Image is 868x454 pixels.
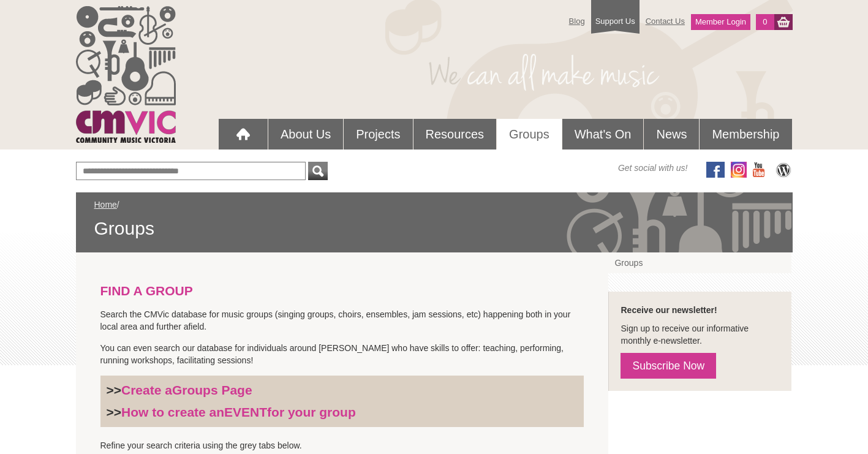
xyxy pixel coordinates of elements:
[774,162,793,178] img: CMVic Blog
[121,405,356,419] a: How to create anEVENTfor your group
[562,119,644,149] a: What's On
[76,6,176,143] img: cmvic_logo.png
[344,119,412,149] a: Projects
[94,217,774,240] span: Groups
[224,405,267,419] strong: EVENT
[731,162,747,178] img: icon-instagram.png
[413,119,497,149] a: Resources
[100,284,193,298] strong: FIND A GROUP
[268,119,343,149] a: About Us
[563,10,591,32] a: Blog
[756,14,774,30] a: 0
[640,10,691,32] a: Contact Us
[608,252,791,273] a: Groups
[618,162,688,174] span: Get social with us!
[691,14,750,30] a: Member Login
[100,308,584,333] p: Search the CMVic database for music groups (singing groups, choirs, ensembles, jam sessions, etc)...
[644,119,699,149] a: News
[497,119,562,149] a: Groups
[100,342,584,366] p: You can even search our database for individuals around [PERSON_NAME] who have skills to offer: t...
[172,383,252,397] strong: Groups Page
[107,404,578,420] h3: >>
[100,439,584,452] p: Refine your search criteria using the grey tabs below.
[107,382,578,398] h3: >>
[94,199,774,240] div: /
[621,322,779,347] p: Sign up to receive our informative monthly e-newsletter.
[621,305,717,315] strong: Receive our newsletter!
[621,353,716,379] a: Subscribe Now
[121,383,252,397] a: Create aGroups Page
[94,200,117,210] a: Home
[700,119,791,149] a: Membership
